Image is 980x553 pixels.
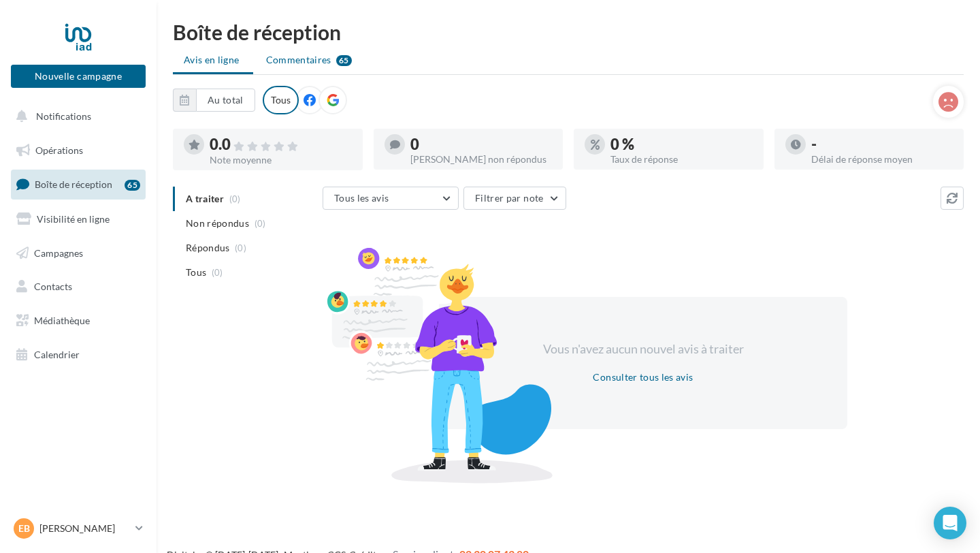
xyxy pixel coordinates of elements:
a: Opérations [8,136,148,165]
div: Tous [263,86,299,114]
a: Boîte de réception65 [8,170,148,199]
div: 65 [125,180,140,191]
button: Filtrer par note [463,187,566,210]
span: Campagnes [34,247,83,258]
a: EB [PERSON_NAME] [11,516,146,541]
span: EB [18,522,30,535]
button: Au total [173,89,255,112]
button: Nouvelle campagne [11,65,146,88]
button: Notifications [8,102,143,131]
span: Boîte de réception [35,178,112,190]
span: Opérations [35,144,83,156]
span: Commentaires [266,53,331,67]
div: 0.0 [210,137,352,153]
button: Consulter tous les avis [587,369,698,385]
a: Visibilité en ligne [8,205,148,234]
div: Taux de réponse [610,155,753,164]
span: Tous les avis [334,192,389,204]
div: Open Intercom Messenger [934,507,966,539]
div: Délai de réponse moyen [811,155,953,164]
div: Vous n'avez aucun nouvel avis à traiter [526,341,760,358]
a: Campagnes [8,239,148,268]
p: [PERSON_NAME] [39,522,130,535]
div: [PERSON_NAME] non répondus [410,155,553,164]
a: Contacts [8,272,148,301]
span: Notifications [36,110,91,122]
div: Note moyenne [210,155,352,165]
div: Boîte de réception [173,22,964,42]
span: Médiathèque [34,315,90,326]
span: Tous [186,266,206,279]
div: 65 [336,55,352,66]
span: Calendrier [34,349,80,360]
span: (0) [255,218,266,229]
a: Calendrier [8,341,148,369]
div: 0 % [610,137,753,152]
button: Au total [196,89,255,112]
div: - [811,137,953,152]
span: Répondus [186,241,230,255]
span: (0) [212,267,223,278]
span: Non répondus [186,217,249,230]
div: 0 [410,137,553,152]
a: Médiathèque [8,306,148,335]
span: Contacts [34,281,72,292]
span: Visibilité en ligne [37,213,110,225]
span: (0) [235,242,246,253]
button: Tous les avis [323,187,459,210]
